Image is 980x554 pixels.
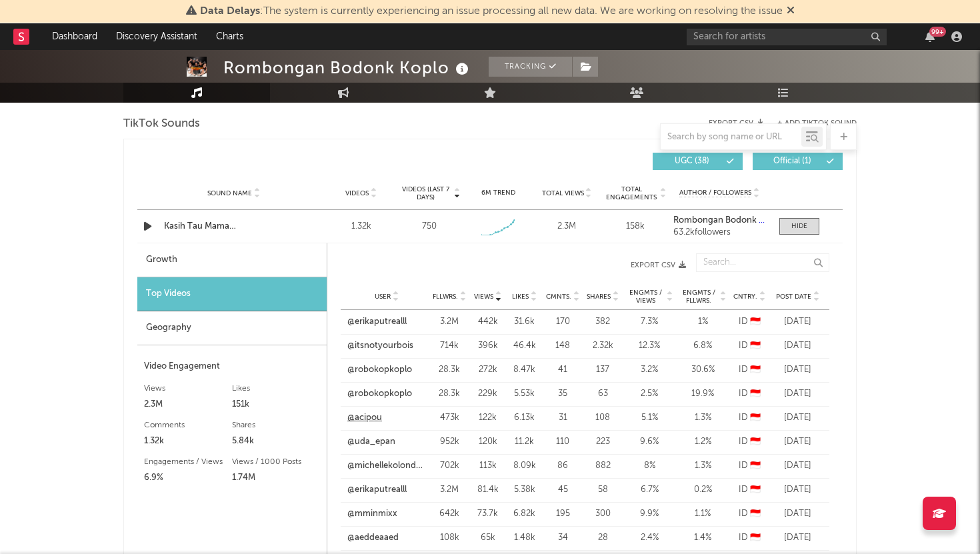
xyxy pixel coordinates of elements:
div: 5.38k [509,483,539,497]
div: Likes [232,381,320,397]
div: 63.2k followers [673,228,766,237]
div: 31.6k [509,315,539,329]
div: 151k [232,397,320,413]
div: [DATE] [773,507,823,521]
div: 3.2 % [626,363,673,377]
div: 12.3 % [626,339,673,353]
span: Engmts / Fllwrs. [679,289,718,305]
span: Total Engagements [605,185,659,201]
div: 86 [546,459,579,473]
span: User [375,293,391,301]
span: Engmts / Views [626,289,665,305]
div: 5.53k [509,387,539,401]
div: [DATE] [773,435,823,449]
div: 9.6 % [626,435,673,449]
a: @robokopkoplo [347,387,412,401]
span: Fllwrs. [433,293,458,301]
button: 99+ [925,31,935,42]
span: Official ( 1 ) [761,157,823,165]
a: @acipou [347,411,382,425]
span: 🇮🇩 [750,341,761,350]
span: 🇮🇩 [750,461,761,470]
div: 1.74M [232,470,320,486]
span: 🇮🇩 [750,389,761,398]
div: ID [733,483,766,497]
div: ID [733,339,766,353]
span: Videos [345,189,369,197]
button: Export CSV [709,119,764,127]
div: 45 [546,483,579,497]
a: @uda_epan [347,435,395,449]
div: 30.6 % [679,363,726,377]
div: 41 [546,363,579,377]
a: @mminmixx [347,507,397,521]
div: 8 % [626,459,673,473]
div: Views / 1000 Posts [232,454,320,470]
button: Tracking [489,57,572,77]
div: 3.2M [433,483,466,497]
div: 272k [473,363,503,377]
div: 113k [473,459,503,473]
div: 28.3k [433,387,466,401]
div: 2.4 % [626,531,673,545]
div: 108k [433,531,466,545]
div: 63 [586,387,619,401]
div: 882 [586,459,619,473]
div: 1.48k [509,531,539,545]
div: 1.4 % [679,531,726,545]
div: 1.32k [330,220,392,233]
div: Geography [137,311,327,345]
div: 31 [546,411,579,425]
div: [DATE] [773,483,823,497]
span: 🇮🇩 [750,317,761,326]
div: 108 [586,411,619,425]
span: UGC ( 38 ) [661,157,723,165]
a: Kasih Tau Mama ([PERSON_NAME]) [164,220,303,233]
div: 2.5 % [626,387,673,401]
span: Likes [512,293,529,301]
div: 5.84k [232,433,320,449]
span: Views [474,293,493,301]
div: 46.4k [509,339,539,353]
div: ID [733,315,766,329]
div: ID [733,387,766,401]
a: @itsnotyourbois [347,339,413,353]
a: @robokopkoplo [347,363,412,377]
div: Top Videos [137,277,327,311]
div: 58 [586,483,619,497]
div: ID [733,411,766,425]
span: TikTok Sounds [123,116,200,132]
div: [DATE] [773,315,823,329]
span: 🇮🇩 [750,533,761,542]
div: 382 [586,315,619,329]
div: 28 [586,531,619,545]
span: 🇮🇩 [750,509,761,518]
div: 65k [473,531,503,545]
div: 1.3 % [679,411,726,425]
div: 1.2 % [679,435,726,449]
a: @aeddeaaed [347,531,399,545]
div: 6.8 % [679,339,726,353]
div: 223 [586,435,619,449]
input: Search... [696,253,829,272]
div: 110 [546,435,579,449]
a: @michellekolondam1 [347,459,426,473]
div: 2.3M [536,220,598,233]
button: Official(1) [753,153,843,170]
span: Shares [587,293,611,301]
button: + Add TikTok Sound [764,120,857,127]
a: Rombongan Bodonk Koplo [673,216,766,225]
div: Shares [232,417,320,433]
div: ID [733,507,766,521]
div: 137 [586,363,619,377]
button: + Add TikTok Sound [777,120,857,127]
input: Search by song name or URL [661,132,801,143]
span: 🇮🇩 [750,485,761,494]
div: 195 [546,507,579,521]
div: 170 [546,315,579,329]
span: Data Delays [200,6,260,17]
div: 28.3k [433,363,466,377]
div: Video Engagement [144,359,320,375]
a: Charts [207,23,253,50]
